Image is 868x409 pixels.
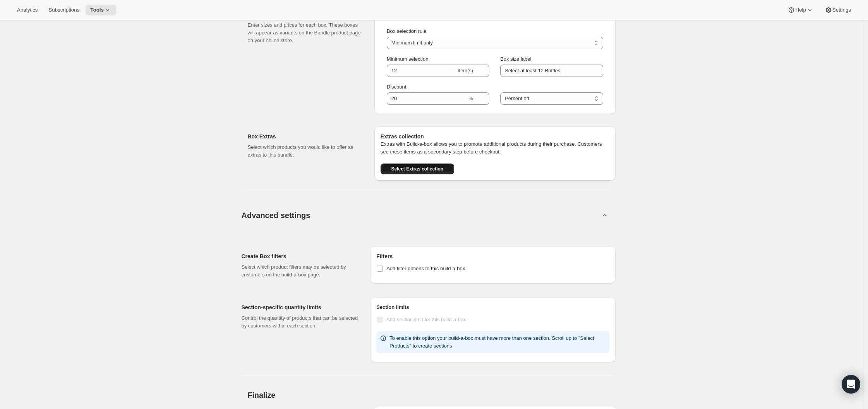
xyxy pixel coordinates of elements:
[86,5,116,15] button: Tools
[242,303,358,311] h2: Section-specific quantity limits
[248,390,616,400] h2: Finalize
[376,303,609,311] h6: Section limits
[386,266,465,271] span: Add filter options to this build-a-box
[391,166,443,172] span: Select Extras collection
[820,5,856,15] button: Settings
[783,5,818,15] button: Help
[387,28,427,34] span: Box selection rule
[387,84,407,90] span: Discount
[386,317,466,322] span: Add section limit for this build-a-box
[458,68,473,73] span: item(s)
[842,375,860,394] div: Open Intercom Messenger
[387,56,429,62] span: Minimum selection
[237,200,605,230] button: Advanced settings
[376,252,609,260] h6: Filters
[381,140,609,156] p: Extras with Build-a-box allows you to promote additional products during their purchase. Customer...
[469,95,473,101] span: %
[381,164,454,174] button: Select Extras collection
[48,7,79,13] span: Subscriptions
[248,21,362,44] p: Enter sizes and prices for each box. These boxes will appear as variants on the Bundle product pa...
[12,5,42,15] button: Analytics
[832,7,851,13] span: Settings
[242,314,358,330] p: Control the quantity of products that can be selected by customers within each section.
[381,133,609,140] h6: Extras collection
[242,209,310,222] span: Advanced settings
[242,252,358,260] h2: Create Box filters
[500,56,531,62] span: Box size label
[389,334,606,350] p: To enable this option your build-a-box must have more than one section. Scroll up to "Select Prod...
[44,5,84,15] button: Subscriptions
[248,143,362,159] p: Select which products you would like to offer as extras to this bundle.
[248,133,362,140] h2: Box Extras
[90,7,104,13] span: Tools
[795,7,806,13] span: Help
[17,7,38,13] span: Analytics
[242,263,358,279] p: Select which product filters may be selected by customers on the build-a-box page.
